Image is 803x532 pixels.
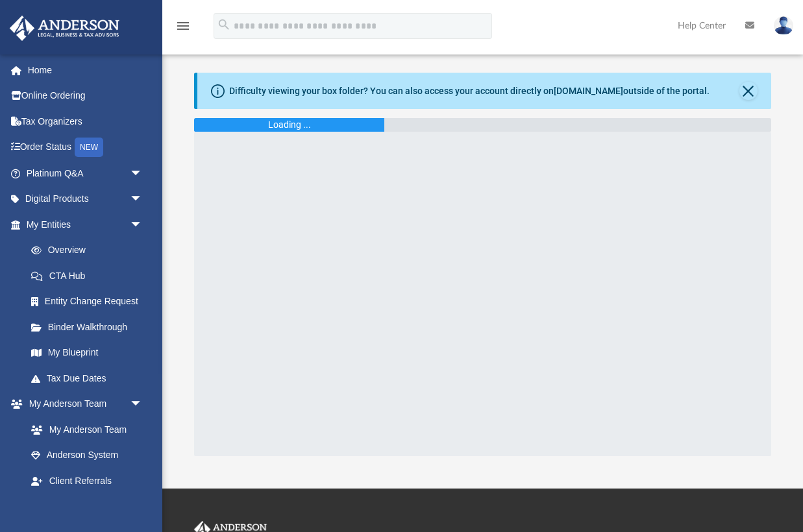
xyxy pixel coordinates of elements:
[175,18,191,34] i: menu
[229,84,710,98] div: Difficulty viewing your box folder? You can also access your account directly on outside of the p...
[18,340,156,366] a: My Blueprint
[75,138,103,157] div: NEW
[9,57,162,83] a: Home
[9,212,162,237] a: My Entitiesarrow_drop_down
[6,16,123,41] img: Anderson Advisors Platinum Portal
[9,83,162,109] a: Online Ordering
[130,186,156,213] span: arrow_drop_down
[9,186,162,212] a: Digital Productsarrow_drop_down
[739,82,758,100] button: Close
[130,212,156,238] span: arrow_drop_down
[18,365,162,391] a: Tax Due Dates
[9,160,162,186] a: Platinum Q&Aarrow_drop_down
[18,289,162,315] a: Entity Change Request
[554,86,623,96] a: [DOMAIN_NAME]
[18,442,156,468] a: Anderson System
[18,263,162,289] a: CTA Hub
[18,417,149,442] a: My Anderson Team
[9,134,162,161] a: Order StatusNEW
[9,108,162,134] a: Tax Organizers
[9,391,156,417] a: My Anderson Teamarrow_drop_down
[217,18,231,32] i: search
[175,25,191,34] a: menu
[18,314,162,340] a: Binder Walkthrough
[774,16,793,35] img: User Pic
[18,468,156,494] a: Client Referrals
[130,160,156,187] span: arrow_drop_down
[18,237,162,263] a: Overview
[268,118,311,132] div: Loading ...
[130,391,156,418] span: arrow_drop_down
